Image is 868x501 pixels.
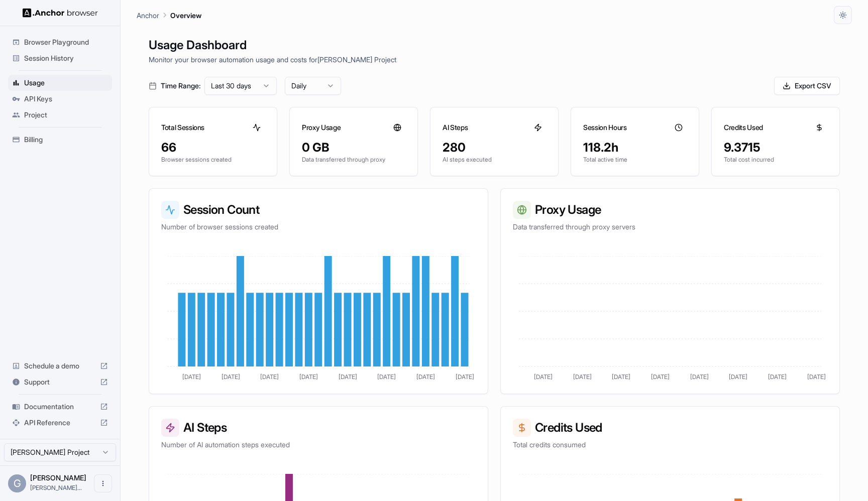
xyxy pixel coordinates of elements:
[24,53,108,63] span: Session History
[161,156,265,164] p: Browser sessions created
[161,140,265,156] div: 66
[8,415,112,431] div: API Reference
[774,77,840,95] button: Export CSV
[23,8,98,18] img: Anchor Logo
[24,361,96,371] span: Schedule a demo
[24,110,108,120] span: Project
[24,418,96,428] span: API Reference
[583,156,687,164] p: Total active time
[513,440,827,450] p: Total credits consumed
[8,132,112,148] div: Billing
[302,140,405,156] div: 0 GB
[724,122,763,133] h3: Credits Used
[807,373,826,381] tspan: [DATE]
[137,10,159,21] p: Anchor
[583,140,687,156] div: 118.2h
[24,377,96,387] span: Support
[24,402,96,412] span: Documentation
[149,54,840,65] p: Monitor your browser automation usage and costs for [PERSON_NAME] Project
[583,122,626,133] h3: Session Hours
[443,156,546,164] p: AI steps executed
[161,419,476,437] h3: AI Steps
[513,201,827,219] h3: Proxy Usage
[8,474,26,492] div: G
[137,10,201,21] nav: breadcrumb
[24,94,108,104] span: API Keys
[724,156,827,164] p: Total cost incurred
[299,373,318,381] tspan: [DATE]
[724,140,827,156] div: 9.3715
[30,473,86,482] span: Greg Miller
[8,107,112,123] div: Project
[260,373,279,381] tspan: [DATE]
[513,222,827,232] p: Data transferred through proxy servers
[456,373,474,381] tspan: [DATE]
[8,374,112,390] div: Support
[729,373,747,381] tspan: [DATE]
[573,373,592,381] tspan: [DATE]
[94,474,112,492] button: Open menu
[161,440,476,450] p: Number of AI automation steps executed
[416,373,435,381] tspan: [DATE]
[690,373,709,381] tspan: [DATE]
[8,91,112,107] div: API Keys
[30,484,82,491] span: greg@intrinsic-labs.ai
[8,75,112,91] div: Usage
[161,201,476,219] h3: Session Count
[513,419,827,437] h3: Credits Used
[443,140,546,156] div: 280
[768,373,787,381] tspan: [DATE]
[302,156,405,164] p: Data transferred through proxy
[24,78,108,88] span: Usage
[24,135,108,145] span: Billing
[182,373,201,381] tspan: [DATE]
[170,10,201,21] p: Overview
[443,122,468,133] h3: AI Steps
[8,34,112,50] div: Browser Playground
[534,373,553,381] tspan: [DATE]
[377,373,396,381] tspan: [DATE]
[612,373,630,381] tspan: [DATE]
[161,122,204,133] h3: Total Sessions
[149,36,840,54] h1: Usage Dashboard
[8,50,112,66] div: Session History
[302,122,341,133] h3: Proxy Usage
[651,373,670,381] tspan: [DATE]
[222,373,240,381] tspan: [DATE]
[8,358,112,374] div: Schedule a demo
[161,81,200,91] span: Time Range:
[339,373,357,381] tspan: [DATE]
[8,399,112,415] div: Documentation
[161,222,476,232] p: Number of browser sessions created
[24,37,108,47] span: Browser Playground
